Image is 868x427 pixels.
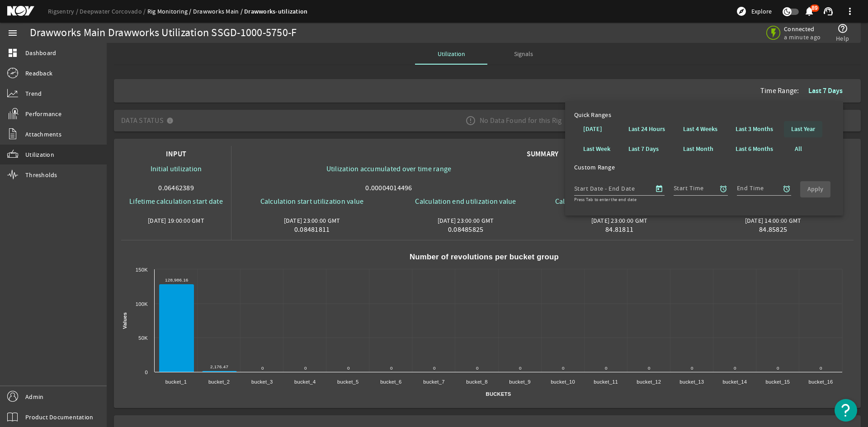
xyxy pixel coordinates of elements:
[835,399,857,422] button: Open Resource Center
[410,253,559,261] text: Number of revolutions per bucket group
[691,366,693,371] text: 0
[574,183,604,194] input: Start Date
[514,51,533,57] span: Signals
[823,6,834,17] mat-icon: support_agent
[547,225,692,234] div: 84.81811
[48,7,80,15] a: Rigsentry
[136,267,148,272] text: 150k
[736,125,773,134] b: Last 3 Months
[583,125,602,134] b: [DATE]
[621,141,666,157] button: Last 7 Days
[760,83,857,99] div: Time Range:
[476,366,479,371] text: 0
[547,216,692,225] div: [DATE] 23:00:00 GMT
[210,364,228,369] text: 2,176.47
[7,28,18,38] mat-icon: menu
[648,366,651,371] text: 0
[393,225,538,234] div: 0.08485825
[415,197,516,206] span: Calculation end utilization value
[136,301,148,307] text: 100k
[129,183,223,192] div: 0.06462389
[547,183,845,192] div: 0.04014496
[574,196,637,202] mat-hint: Press Tab to enter the end date
[244,7,307,16] a: Drawworks-utilization
[25,69,52,78] span: Readback
[728,141,780,157] button: Last 6 Months
[722,379,747,385] text: bucket_14
[836,34,849,43] span: Help
[166,149,186,159] span: INPUT
[621,121,672,137] button: Last 24 Hours
[121,108,177,133] mat-panel-title: Data Status
[129,197,223,206] span: Lifetime calculation start date
[25,150,54,159] span: Utilization
[555,197,684,206] span: Calculation start weighted ton revolution
[25,89,42,98] span: Trend
[728,121,780,137] button: Last 3 Months
[679,379,704,385] text: bucket_13
[466,379,487,385] text: bucket_8
[801,83,850,99] button: Last 7 Days
[576,121,609,137] button: [DATE]
[165,277,189,282] text: 128,986.16
[122,312,127,329] text: Values
[129,216,223,225] div: [DATE] 19:00:00 GMT
[839,0,861,22] button: more_vert
[784,121,822,137] button: Last Year
[458,108,569,133] div: No Data Found for this Rig
[147,7,193,15] a: Rig Monitoring
[260,197,364,206] span: Calculation start utilization value
[683,145,713,154] b: Last Month
[193,7,244,15] a: Drawworks Main
[777,366,779,371] text: 0
[628,125,665,134] b: Last 24 Hours
[719,185,727,193] mat-icon: alarm
[138,335,148,341] text: 50k
[433,366,436,371] text: 0
[795,145,802,154] b: All
[783,185,791,193] mat-icon: alarm
[583,145,610,154] b: Last Week
[804,6,815,17] mat-icon: notifications
[527,149,559,159] span: SUMMARY
[208,379,230,385] text: bucket_2
[804,7,814,16] button: 89
[165,379,187,385] text: bucket_1
[809,379,833,385] text: bucket_16
[121,240,847,399] svg: Number of revolutions per bucket group
[784,25,822,33] span: Connected
[25,392,43,401] span: Admin
[808,86,843,95] b: Last 7 Days
[736,145,773,154] b: Last 6 Months
[820,366,822,371] text: 0
[390,366,393,371] text: 0
[486,391,511,397] text: Buckets
[605,366,608,371] text: 0
[837,23,848,34] mat-icon: help_outline
[145,370,148,375] text: 0
[25,109,61,118] span: Performance
[240,216,384,225] div: [DATE] 23:00:00 GMT
[654,183,665,194] button: Open calendar
[25,48,56,57] span: Dashboard
[393,216,538,225] div: [DATE] 23:00:00 GMT
[628,145,659,154] b: Last 7 Days
[784,141,813,157] button: All
[574,184,635,192] mat-label: Start Date - End Date
[791,125,815,134] b: Last Year
[380,379,401,385] text: bucket_6
[732,4,775,19] button: Explore
[240,225,384,234] div: 0.08481811
[114,110,861,131] mat-expansion-panel-header: Data StatusNo Data Found for this Rig
[551,379,575,385] text: bucket_10
[683,125,717,134] b: Last 4 Weeks
[509,379,530,385] text: bucket_9
[610,183,647,194] input: End Date
[784,33,822,41] span: a minute ago
[30,28,297,38] div: Drawworks Main Drawworks Utilization SSGD-1000-5750-F
[574,111,611,119] span: Quick Ranges
[637,379,661,385] text: bucket_12
[736,6,747,17] mat-icon: explore
[294,379,316,385] text: bucket_4
[7,47,18,58] mat-icon: dashboard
